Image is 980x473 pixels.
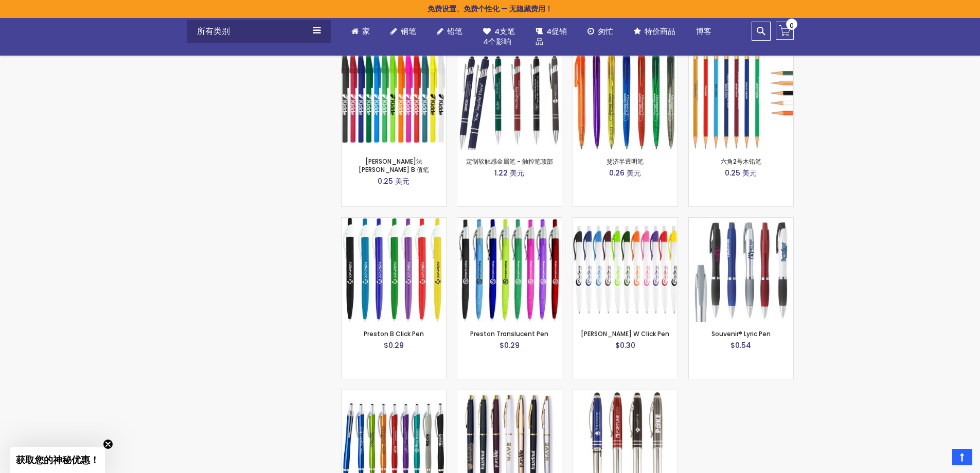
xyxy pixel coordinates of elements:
font: 品 [536,36,543,47]
img: 定制软触感金属笔 - 触控笔顶部 [457,45,562,150]
a: 六角2号木铅笔 [721,157,761,166]
a: 钢笔 [380,20,426,43]
font: 4个影响 [483,36,511,47]
font: 家 [362,26,370,37]
font: 免费设置、免费个性化 — 无隐藏费用！ [427,4,553,14]
img: 贝尔法斯特 B 值笔 [342,45,446,150]
a: 博客 [686,20,722,43]
a: 匆忙 [577,20,623,43]
a: 顶部 [952,449,972,465]
img: Souvenir® 抒情笔 [689,218,793,322]
a: Preston B 点击笔 [342,217,446,226]
img: 斐济半透明笔 [573,45,678,150]
font: 铅笔 [447,26,462,37]
a: 家 [341,20,380,43]
button: 关闭预告片 [103,439,113,449]
font: 0.25 美元 [378,176,409,186]
img: Preston B 点击笔 [342,218,446,322]
img: 普雷斯顿半透明笔 [457,218,562,322]
img: 六角2号木铅笔 [689,45,793,150]
a: Souvenir® Lyric Pen [711,329,771,338]
font: 匆忙 [598,26,613,37]
span: $0.29 [384,340,404,351]
font: 0.25 美元 [725,168,757,178]
a: Preston B Click Pen [364,329,424,338]
a: 4促销品 [525,20,577,54]
a: 普雷斯顿半透明笔 [457,217,562,226]
span: $0.54 [730,340,751,351]
font: 获取您的神秘优惠！ [16,455,99,465]
a: [PERSON_NAME] W Click Pen [581,329,669,338]
a: 细高跟广告手写笔 - 特价 [342,390,446,398]
a: 4支笔4个影响 [473,20,525,54]
span: $0.30 [615,340,635,351]
font: 钢笔 [401,26,416,37]
font: 特价商品 [645,26,675,37]
a: 特价商品 [623,20,686,43]
div: 获取您的神秘优惠！关闭预告片 [10,447,105,473]
span: $0.29 [500,340,520,351]
a: [PERSON_NAME]法[PERSON_NAME] B 值笔 [359,157,429,174]
img: 普雷斯顿 W 点击笔 [573,218,678,322]
font: 博客 [696,26,711,37]
font: 4促销 [546,26,567,37]
a: 定制软触感金属笔 - 触控笔顶部 [466,157,553,166]
a: Souvenir® 抒情笔 [689,217,793,226]
font: 0.26 美元 [609,168,641,178]
a: 超金笔 [457,390,562,398]
font: 4支笔 [494,26,515,37]
font: 1.22 美元 [494,168,524,178]
a: 普雷斯顿 W 点击笔 [573,217,678,226]
a: 铅笔 [426,20,473,43]
a: 0 [776,22,794,40]
font: 所有类别 [197,25,230,37]
a: Preston Translucent Pen [470,329,548,338]
a: Vivano Duo Pen 带触控笔 - 标准激光 [573,390,678,398]
a: 斐济半透明笔 [607,157,644,166]
font: 0 [790,21,794,30]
